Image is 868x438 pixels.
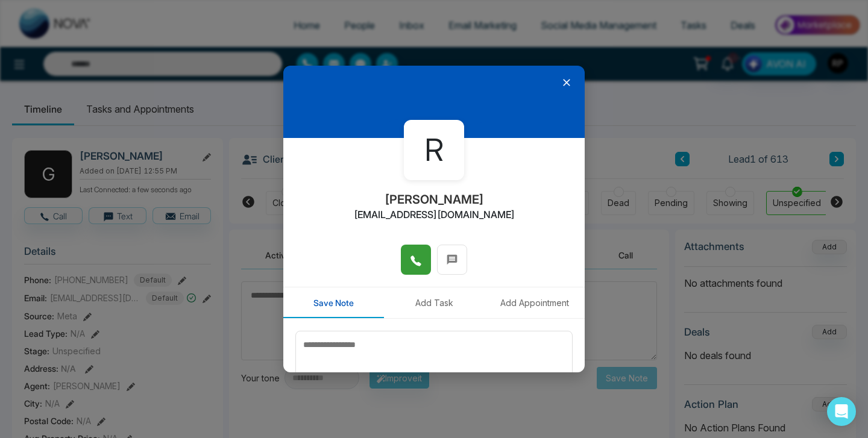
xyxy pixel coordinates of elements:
[384,287,485,318] button: Add Task
[484,287,585,318] button: Add Appointment
[827,397,856,426] div: Open Intercom Messenger
[283,287,384,318] button: Save Note
[424,128,444,173] span: R
[354,209,515,221] h2: [EMAIL_ADDRESS][DOMAIN_NAME]
[385,192,484,207] h2: [PERSON_NAME]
